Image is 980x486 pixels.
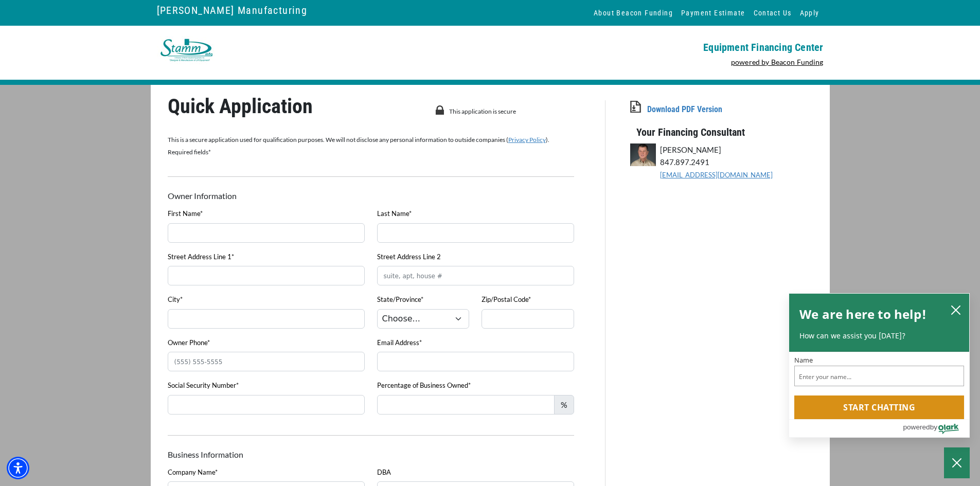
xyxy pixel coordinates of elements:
a: send an email to BDubow@beaconfunding.com [660,171,773,179]
label: Company Name* [168,467,218,478]
h2: We are here to help! [799,304,926,325]
label: Last Name* [377,209,412,219]
p: This is a secure application used for qualification purposes. We will not disclose any personal i... [168,134,574,158]
div: Accessibility Menu [7,457,29,479]
span: by [930,421,937,434]
a: Download PDF Version - open in a new tab [647,104,722,114]
p: How can we assist you [DATE]? [799,331,959,341]
input: suite, apt, house # [377,266,574,285]
label: DBA [377,467,391,478]
p: Your Financing Consultant [630,116,836,138]
a: powered by Beacon Funding - open in a new tab [731,58,824,66]
label: Social Security Number* [168,381,239,391]
p: Equipment Financing Center [496,41,824,53]
input: Name [794,366,964,386]
label: Zip/Postal Code* [482,295,531,305]
span: powered [903,421,930,434]
label: Street Address Line 1* [168,252,234,262]
p: 847.897.2491 [660,156,812,168]
label: City* [168,295,183,305]
a: [PERSON_NAME] Manufacturing [157,2,308,19]
label: First Name* [168,209,203,219]
div: olark chatbox [789,293,970,438]
img: Bob Dubow [630,143,656,166]
label: Percentage of Business Owned* [377,381,471,391]
button: Close Chatbox [944,447,970,478]
a: Powered by Olark [903,420,969,437]
a: Privacy Policy - open in a new tab [508,136,546,143]
label: Owner Phone* [168,338,210,348]
span: % [554,395,574,415]
label: Name [794,357,964,364]
p: [PERSON_NAME] [660,143,812,156]
label: Street Address Line 2 [377,252,441,262]
button: close chatbox [948,302,964,317]
p: Quick Application [168,100,400,113]
button: Start chatting [794,395,964,419]
p: Business Information [168,448,574,461]
img: logo [157,36,216,64]
p: Owner Information [168,190,295,202]
label: State/Province* [377,295,423,305]
input: (555) 555-5555 [168,352,365,371]
p: This application is secure [449,105,565,118]
label: Email Address* [377,338,422,348]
